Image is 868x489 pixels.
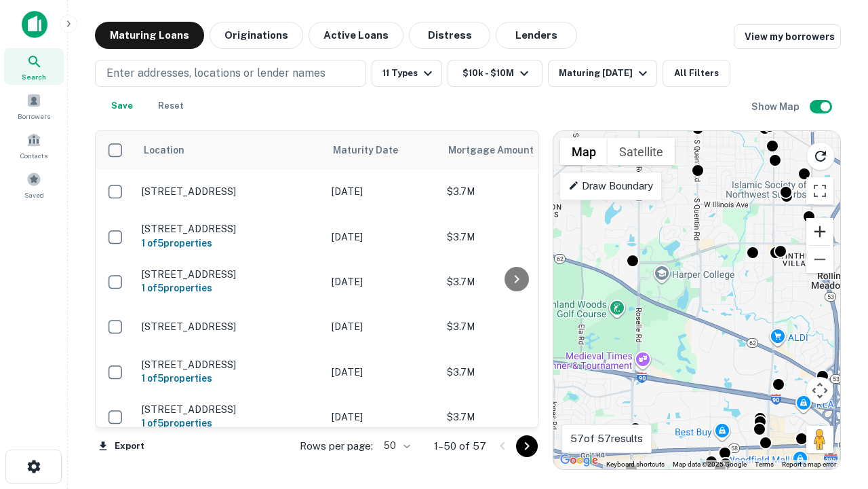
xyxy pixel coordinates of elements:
[448,142,551,158] span: Mortgage Amount
[557,452,601,469] a: Open this area in Google Maps (opens a new window)
[806,377,833,404] button: Map camera controls
[447,184,583,199] p: $3.7M
[557,452,601,469] img: Google
[4,48,64,85] a: Search
[18,111,50,122] span: Borrowers
[142,185,318,198] p: [STREET_ADDRESS]
[142,223,318,235] p: [STREET_ADDRESS]
[447,365,583,380] p: $3.7M
[806,142,835,170] button: Reload search area
[806,246,833,273] button: Zoom out
[142,268,318,280] p: [STREET_ADDRESS]
[95,60,366,87] button: Enter addresses, locations or lender names
[734,24,841,49] a: View my borrowers
[4,127,64,164] a: Contacts
[447,319,583,334] p: $3.7M
[663,60,730,87] button: All Filters
[142,371,318,386] h6: 1 of 5 properties
[4,88,64,124] a: Borrowers
[149,92,193,120] button: Reset
[332,184,433,199] p: [DATE]
[332,230,433,244] p: [DATE]
[95,436,148,456] button: Export
[496,22,577,49] button: Lenders
[409,22,490,49] button: Distress
[332,365,433,380] p: [DATE]
[673,460,747,468] span: Map data ©2025 Google
[548,60,657,87] button: Maturing [DATE]
[570,431,643,447] p: 57 of 57 results
[447,230,583,244] p: $3.7M
[448,60,542,87] button: $10k - $10M
[782,460,836,468] a: Report a map error
[332,274,433,289] p: [DATE]
[553,131,840,469] div: 0 0
[332,410,433,424] p: [DATE]
[333,142,416,158] span: Maturity Date
[143,142,184,158] span: Location
[751,99,802,114] h6: Show Map
[142,236,318,251] h6: 1 of 5 properties
[142,280,318,295] h6: 1 of 5 properties
[568,178,653,194] p: Draw Boundary
[332,319,433,334] p: [DATE]
[608,138,675,165] button: Show satellite imagery
[22,71,46,82] span: Search
[309,22,403,49] button: Active Loans
[559,65,651,81] div: Maturing [DATE]
[447,410,583,424] p: $3.7M
[135,131,325,169] th: Location
[300,438,373,454] p: Rows per page:
[806,177,833,204] button: Toggle fullscreen view
[95,22,204,49] button: Maturing Loans
[800,380,868,446] iframe: Chat Widget
[20,150,47,161] span: Contacts
[22,11,47,38] img: capitalize-icon.png
[434,438,486,454] p: 1–50 of 57
[440,131,589,169] th: Mortgage Amount
[806,218,833,245] button: Zoom in
[106,65,325,81] p: Enter addresses, locations or lender names
[325,131,440,169] th: Maturity Date
[142,321,318,333] p: [STREET_ADDRESS]
[24,189,44,200] span: Saved
[100,92,144,120] button: Save your search to get updates of matches that match your search criteria.
[755,460,774,468] a: Terms (opens in new tab)
[142,403,318,416] p: [STREET_ADDRESS]
[560,138,608,165] button: Show street map
[447,274,583,289] p: $3.7M
[142,359,318,371] p: [STREET_ADDRESS]
[372,60,442,87] button: 11 Types
[378,436,412,456] div: 50
[210,22,303,49] button: Originations
[606,460,665,469] button: Keyboard shortcuts
[516,435,538,457] button: Go to next page
[142,416,318,431] h6: 1 of 5 properties
[4,166,64,203] a: Saved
